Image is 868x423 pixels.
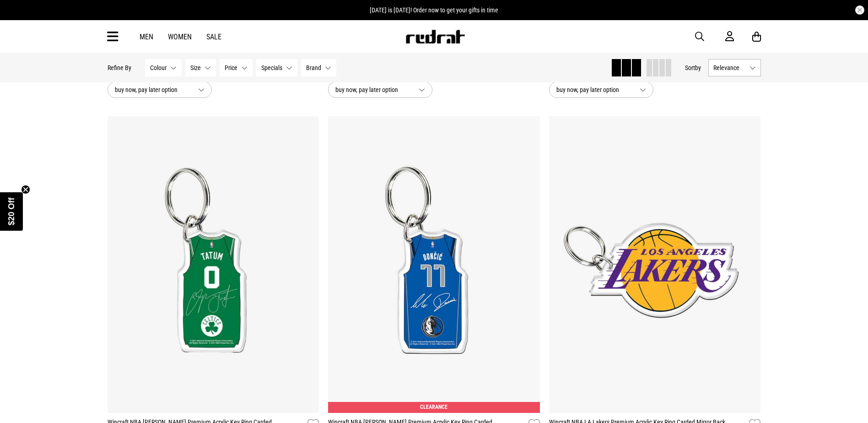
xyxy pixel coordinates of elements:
button: Brand [301,59,336,76]
span: Colour [150,64,167,71]
a: Sale [206,33,221,41]
a: Men [140,33,153,41]
span: Brand [306,64,321,71]
button: buy now, pay later option [328,81,432,98]
button: Size [185,59,216,76]
span: Relevance [713,64,746,71]
span: Specials [261,64,282,71]
span: buy now, pay later option [115,84,191,95]
img: Redrat logo [405,30,465,43]
button: Sortby [685,62,701,73]
button: Specials [256,59,297,76]
span: Price [225,64,237,71]
button: buy now, pay later option [549,81,653,98]
span: Size [190,64,201,71]
button: Colour [145,59,182,76]
img: Wincraft Nba Jayson Tatum Premium Acrylic Key Ring Carded in Multi [108,116,319,413]
button: Relevance [708,59,761,76]
button: Close teaser [21,185,30,194]
span: [DATE] is [DATE]! Order now to get your gifts in time [370,6,498,14]
img: Wincraft Nba Luka Doncic Premium Acrylic Key Ring Carded in Multi [328,116,540,413]
span: by [695,64,701,71]
button: Price [220,59,253,76]
p: Refine By [108,64,131,71]
span: buy now, pay later option [556,84,632,95]
button: buy now, pay later option [108,81,212,98]
span: buy now, pay later option [335,84,411,95]
span: CLEARANCE [420,404,447,410]
img: Wincraft Nba La Lakers Premium Acrylic Key Ring Carded Mirror Back in Multi [549,116,761,413]
span: $20 Off [7,197,16,225]
button: Open LiveChat chat widget [7,4,35,31]
a: Women [168,33,192,41]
